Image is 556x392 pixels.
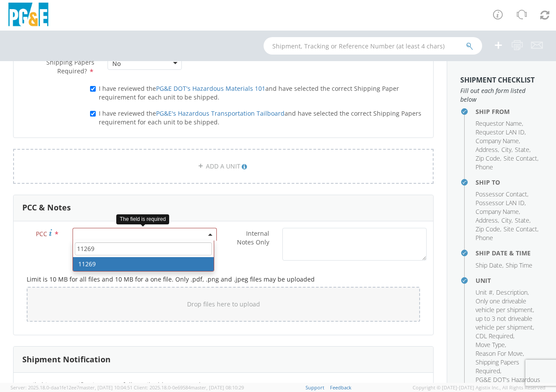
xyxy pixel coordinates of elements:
span: Possessor Contact [476,190,527,198]
h3: Shipment Notification [22,355,111,364]
li: , [476,154,501,163]
span: Ship Time [506,261,532,269]
li: , [476,332,514,340]
span: Address [476,216,498,224]
img: pge-logo-06675f144f4cfa6a6814.png [7,3,50,28]
span: Reason For Move [476,349,523,358]
span: Phone [476,234,493,242]
li: , [501,145,513,154]
span: Zip Code [476,225,500,233]
h4: Unit [476,277,543,284]
span: Move Type [476,340,505,349]
div: The field is required [116,214,169,224]
li: , [476,349,524,358]
li: , [476,297,541,332]
span: PCC [36,230,47,238]
span: Company Name [476,207,519,216]
span: Ship Date [476,261,502,269]
span: Only one driveable vehicle per shipment, up to 3 not driveable vehicle per shipment [476,297,534,331]
li: , [496,288,529,297]
li: , [476,137,520,145]
li: , [476,145,499,154]
span: Requestor Name [476,119,522,127]
span: Shipping Papers Required [476,358,519,375]
a: PG&E DOT's Hazardous Materials 101 [156,84,265,93]
span: Server: 2025.18.0-daa1fe12ee7 [10,384,132,391]
h4: Ship Date & Time [476,250,543,256]
input: Shipment, Tracking or Reference Number (at least 4 chars) [264,37,482,55]
span: Zip Code [476,154,500,162]
li: , [476,199,526,207]
span: Requestor LAN ID [476,128,525,136]
li: , [504,225,539,234]
span: I have reviewed the and have selected the correct Shipping Paper requirement for each unit to be ... [99,84,399,101]
span: Address [476,145,498,154]
li: , [476,190,528,199]
span: Site Contact [504,154,537,162]
li: , [515,145,531,154]
span: Fill out each form listed below [460,86,543,104]
span: Unit # [476,288,493,296]
li: , [476,340,506,349]
li: , [515,216,531,225]
li: , [476,225,501,234]
a: ADD A UNIT [13,149,434,184]
span: Description [496,288,528,296]
span: Copyright © [DATE]-[DATE] Agistix Inc., All Rights Reserved [413,384,546,391]
a: PG&E's Hazardous Transportation Tailboard [156,109,285,117]
strong: Shipment Checklist [460,75,535,85]
span: Phone [476,163,493,171]
input: I have reviewed thePG&E DOT's Hazardous Materials 101and have selected the correct Shipping Paper... [90,86,96,92]
li: , [501,216,513,225]
li: , [476,216,499,225]
li: , [504,154,539,163]
span: I have reviewed the and have selected the correct Shipping Papers requirement for each unit to be... [99,109,421,126]
span: Drop files here to upload [187,300,260,308]
span: Shipping Papers Required? [46,58,94,75]
h3: PCC & Notes [22,203,71,212]
input: I have reviewed thePG&E's Hazardous Transportation Tailboardand have selected the correct Shippin... [90,111,96,117]
span: State [515,145,529,154]
li: , [476,261,504,270]
li: , [476,358,541,375]
span: City [501,145,511,154]
span: Internal Notes Only [237,229,269,246]
h5: Limit is 10 MB for all files and 10 MB for a one file. Only .pdf, .png and .jpeg files may be upl... [27,276,420,282]
span: Company Name [476,137,519,145]
h4: Ship To [476,179,543,186]
li: 11269 [73,257,214,271]
span: Site Contact [504,225,537,233]
span: master, [DATE] 10:04:51 [79,384,132,391]
div: No [112,59,121,68]
span: Possessor LAN ID [476,199,525,207]
a: Feedback [330,384,351,391]
span: CDL Required [476,332,513,340]
span: master, [DATE] 08:10:29 [191,384,244,391]
span: Client: 2025.18.0-0e69584 [134,384,244,391]
li: , [476,288,494,297]
h4: Ship From [476,108,543,115]
span: State [515,216,529,224]
span: City [501,216,511,224]
li: , [476,119,523,128]
li: , [476,207,520,216]
li: , [476,128,526,137]
a: Support [306,384,324,391]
